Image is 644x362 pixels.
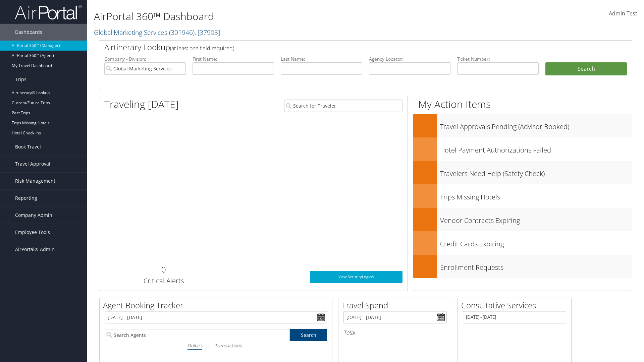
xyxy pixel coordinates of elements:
h1: AirPortal 360™ Dashboard [94,9,456,23]
span: (at least one field required) [170,45,234,52]
span: Trips [15,71,26,88]
span: AirPortal® Admin [15,241,55,258]
span: , [ 37903 ] [195,28,220,37]
div: | [105,341,327,350]
a: Travel Approvals Pending (Advisor Booked) [413,114,632,137]
h3: Travelers Need Help (Safety Check) [440,166,632,178]
a: Trips Missing Hotels [413,184,632,208]
span: Risk Management [15,173,55,189]
h1: Traveling [DATE] [104,97,179,111]
a: View SecurityLogic® [310,271,402,283]
a: Global Marketing Services [94,28,220,37]
h3: Trips Missing Hotels [440,189,632,202]
a: Credit Cards Expiring [413,231,632,255]
i: Transactions [215,342,241,349]
a: Admin Test [609,3,637,24]
h2: Consultative Services [461,300,571,311]
span: Dashboards [15,24,42,41]
span: Reporting [15,190,37,206]
h3: Critical Alerts [104,276,223,286]
a: Vendor Contracts Expiring [413,208,632,231]
span: Employee Tools [15,224,50,241]
h2: Airtinerary Lookup [104,42,583,53]
button: Search [545,62,627,76]
span: Admin Test [609,10,637,17]
h2: Agent Booking Tracker [103,300,332,311]
h3: Hotel Payment Authorizations Failed [440,142,632,155]
a: Enrollment Requests [413,255,632,278]
h2: Travel Spend [342,300,452,311]
h3: Travel Approvals Pending (Advisor Booked) [440,119,632,131]
span: Company Admin [15,207,52,224]
h3: Vendor Contracts Expiring [440,213,632,225]
h2: 0 [104,264,223,275]
input: Search Agents [105,329,290,341]
i: Dollars [187,342,202,349]
h1: My Action Items [413,97,632,111]
span: Book Travel [15,138,41,155]
label: Company - Division: [104,56,186,62]
h6: Total [343,329,447,336]
h3: Enrollment Requests [440,259,632,272]
label: First Name: [193,56,274,62]
label: Ticket Number: [457,56,539,62]
input: Search for Traveler [284,100,402,112]
label: Last Name: [281,56,362,62]
span: ( 301946 ) [169,28,195,37]
a: Search [290,329,327,341]
a: Travelers Need Help (Safety Check) [413,161,632,184]
span: Travel Approval [15,156,50,172]
h3: Credit Cards Expiring [440,236,632,249]
label: Agency Locator: [369,56,450,62]
img: airportal-logo.png [15,4,82,20]
a: Hotel Payment Authorizations Failed [413,137,632,161]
